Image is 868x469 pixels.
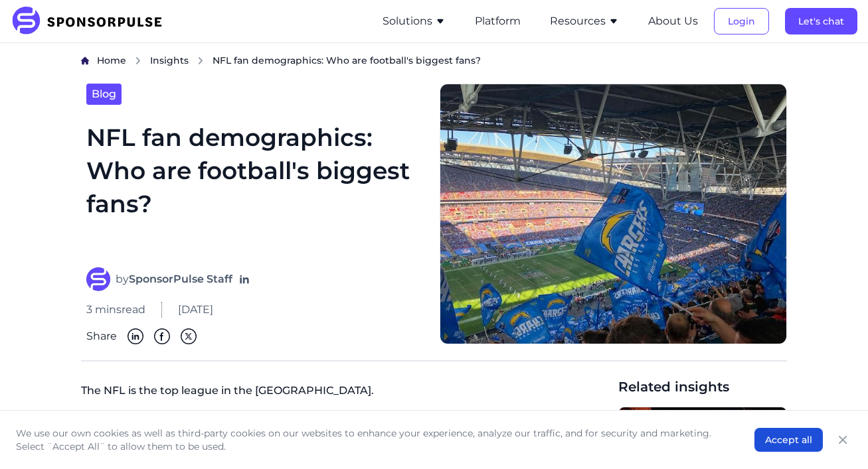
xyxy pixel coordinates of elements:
[785,8,857,34] button: Let's chat
[86,84,122,105] a: Blog
[86,267,110,291] img: SponsorPulse Staff
[86,328,117,344] span: Share
[714,8,769,34] button: Login
[197,56,205,65] img: chevron right
[648,15,698,27] a: About Us
[238,273,251,286] a: Follow on LinkedIn
[97,54,126,68] a: Home
[754,428,823,452] button: Accept all
[181,328,197,344] img: Twitter
[618,377,787,396] span: Related insights
[150,54,189,68] a: Insights
[11,7,172,36] img: SponsorPulse
[178,302,213,318] span: [DATE]
[383,13,446,29] button: Solutions
[440,84,787,344] img: Find out everything you need to know about NFL fans in the USA, and learn how you can better conn...
[86,302,145,318] span: 3 mins read
[150,54,189,66] span: Insights
[129,273,232,285] strong: SponsorPulse Staff
[154,328,170,344] img: Facebook
[785,15,857,27] a: Let's chat
[134,56,142,65] img: chevron right
[86,121,423,251] h1: NFL fan demographics: Who are football's biggest fans?
[714,15,769,27] a: Login
[128,328,143,344] img: Linkedin
[81,377,608,409] p: The NFL is the top league in the [GEOGRAPHIC_DATA].
[550,13,619,29] button: Resources
[116,271,232,287] span: by
[213,54,481,67] span: NFL fan demographics: Who are football's biggest fans?
[648,13,698,29] button: About Us
[97,54,126,66] span: Home
[16,427,728,453] p: We use our own cookies as well as third-party cookies on our websites to enhance your experience,...
[81,409,608,441] p: That’s not only true in terms of sheer numbers of engagement but also true when it comes to spons...
[802,405,868,469] iframe: Chat Widget
[475,13,521,29] button: Platform
[475,15,521,27] a: Platform
[81,56,89,65] img: Home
